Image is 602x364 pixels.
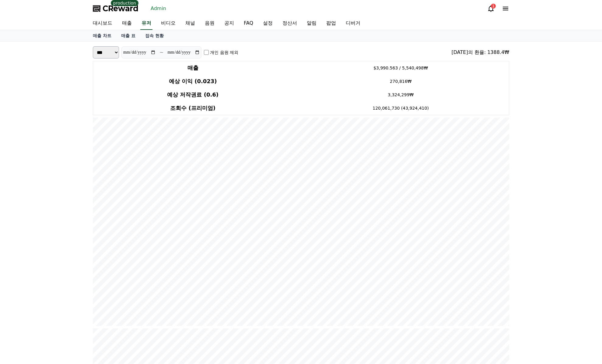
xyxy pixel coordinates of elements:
[88,30,116,41] a: 매출 차트
[200,17,219,30] a: 음원
[96,104,290,112] h4: 조회수 (프리미엄)
[88,17,117,30] a: 대시보드
[159,49,163,56] p: ~
[292,75,509,88] td: 270,816₩
[140,30,169,41] a: 접속 현황
[79,193,117,208] a: Settings
[341,17,365,30] a: 디버거
[16,202,26,207] span: Home
[96,64,290,72] h4: 매출
[96,77,290,86] h4: 예상 이익 (0.023)
[292,88,509,101] td: 3,324,299₩
[156,17,180,30] a: 비디오
[258,17,278,30] a: 설정
[302,17,321,30] a: 알림
[116,30,140,41] a: 매출 표
[96,90,290,99] h4: 예상 저작권료 (0.6)
[219,17,239,30] a: 공지
[40,193,79,208] a: Messages
[452,49,509,56] div: [DATE]의 환율: 1388.4₩
[2,193,40,208] a: Home
[148,4,169,13] a: Admin
[321,17,341,30] a: 팝업
[278,17,302,30] a: 정산서
[487,5,495,12] a: 1
[93,4,138,13] a: CReward
[292,61,509,75] td: $3,990.563 / 5,540,498₩
[90,202,105,207] span: Settings
[491,4,496,9] div: 1
[180,17,200,30] a: 채널
[140,17,152,30] a: 유저
[210,49,238,55] label: 개인 음원 제외
[239,17,258,30] a: FAQ
[103,4,138,13] span: CReward
[51,203,68,207] span: Messages
[117,17,137,30] a: 매출
[292,101,509,115] td: 120,061,730 (43,924,410)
